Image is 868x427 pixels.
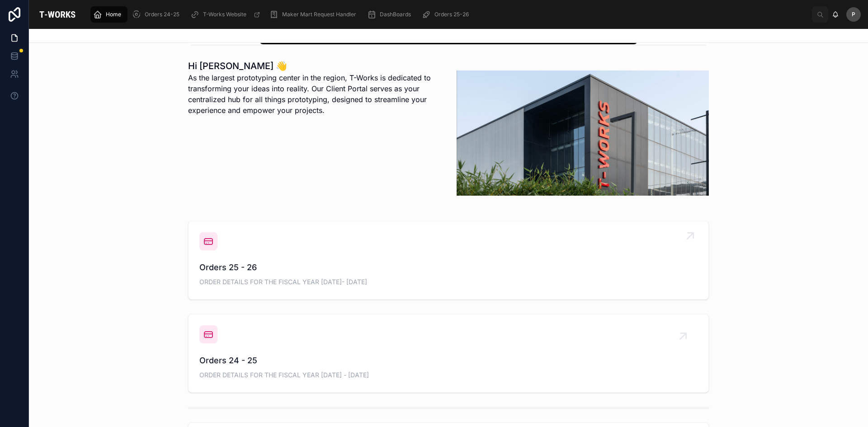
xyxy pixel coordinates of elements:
span: ORDER DETAILS FOR THE FISCAL YEAR [DATE]- [DATE] [199,277,698,286]
a: Orders 25 - 26ORDER DETAILS FOR THE FISCAL YEAR [DATE]- [DATE] [189,221,708,299]
span: Maker Mart Request Handler [282,11,356,18]
span: P [852,11,855,18]
img: 20656-Tworks-build.png [457,70,709,196]
span: Orders 25 - 26 [199,261,698,274]
div: scrollable content [86,5,812,24]
a: Maker Mart Request Handler [267,6,363,23]
span: Orders 24 - 25 [199,354,698,367]
img: App logo [36,7,79,22]
span: Home [106,11,121,18]
span: T-Works Website [203,11,246,18]
a: Orders 25-26 [419,6,475,23]
span: Orders 25-26 [434,11,469,18]
span: Orders 24-25 [145,11,179,18]
a: Orders 24-25 [129,6,186,23]
a: Orders 24 - 25ORDER DETAILS FOR THE FISCAL YEAR [DATE] - [DATE] [189,314,708,392]
span: DashBoards [380,11,411,18]
h1: Hi [PERSON_NAME] 👋 [188,60,440,72]
a: Home [90,6,127,23]
span: ORDER DETAILS FOR THE FISCAL YEAR [DATE] - [DATE] [199,371,698,380]
a: T-Works Website [188,6,265,23]
a: DashBoards [364,6,417,23]
p: As the largest prototyping center in the region, T-Works is dedicated to transforming your ideas ... [188,72,440,116]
